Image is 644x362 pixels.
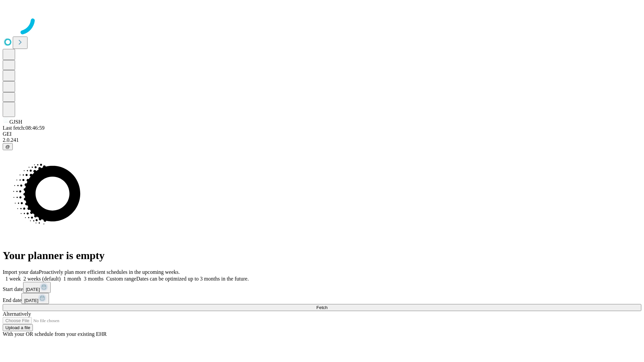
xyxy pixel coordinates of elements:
[3,137,641,143] div: 2.0.241
[5,144,10,149] span: @
[63,276,81,282] span: 1 month
[21,293,49,304] button: [DATE]
[3,311,31,317] span: Alternatively
[5,276,21,282] span: 1 week
[316,305,327,310] span: Fetch
[3,249,641,262] h1: Your planner is empty
[3,125,45,131] span: Last fetch: 08:46:59
[3,331,107,337] span: With your OR schedule from your existing EHR
[3,269,39,275] span: Import your data
[106,276,136,282] span: Custom range
[136,276,249,282] span: Dates can be optimized up to 3 months in the future.
[23,282,51,293] button: [DATE]
[84,276,104,282] span: 3 months
[24,298,38,303] span: [DATE]
[9,119,22,125] span: GJSH
[26,287,40,292] span: [DATE]
[23,276,61,282] span: 2 weeks (default)
[3,304,641,311] button: Fetch
[3,282,641,293] div: Start date
[3,143,13,150] button: @
[3,293,641,304] div: End date
[3,131,641,137] div: GEI
[39,269,180,275] span: Proactively plan more efficient schedules in the upcoming weeks.
[3,324,33,331] button: Upload a file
